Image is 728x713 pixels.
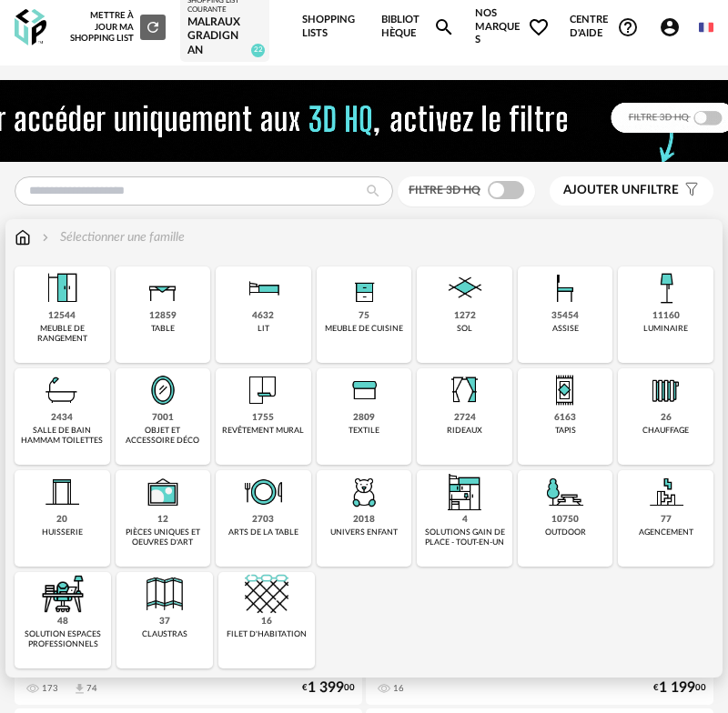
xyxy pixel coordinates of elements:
span: Account Circle icon [659,16,681,38]
div: 74 [86,683,97,694]
div: solution espaces professionnels [20,629,106,650]
div: 20 [56,514,67,526]
div: sol [457,324,472,334]
img: Miroir.png [141,368,185,412]
div: 4 [462,514,468,526]
div: pièces uniques et oeuvres d'art [121,527,206,548]
span: 1 399 [308,682,344,694]
img: Outdoor.png [543,470,587,514]
img: svg+xml;base64,PHN2ZyB3aWR0aD0iMTYiIGhlaWdodD0iMTYiIHZpZXdCb3g9IjAgMCAxNiAxNiIgZmlsbD0ibm9uZSIgeG... [38,228,53,246]
img: Rideaux.png [443,368,487,412]
div: 16 [393,683,404,694]
div: textile [349,426,379,436]
div: univers enfant [330,527,398,537]
div: revêtement mural [222,426,304,436]
span: Magnify icon [433,16,455,38]
span: Ajouter un [563,184,640,196]
div: 26 [661,412,672,424]
div: € 00 [302,682,355,694]
div: 1755 [252,412,274,424]
img: filet.png [245,572,288,616]
img: Literie.png [241,266,285,310]
div: assise [552,324,579,334]
img: UniqueOeuvre.png [141,470,185,514]
div: 2809 [353,412,375,424]
div: chauffage [642,426,689,436]
div: huisserie [42,527,83,537]
img: ToutEnUn.png [443,470,487,514]
div: 12 [157,514,168,526]
button: Ajouter unfiltre Filter icon [550,176,713,206]
div: Mettre à jour ma Shopping List [67,10,165,44]
img: Meuble%20de%20rangement.png [40,266,84,310]
div: table [151,324,175,334]
img: Assise.png [543,266,587,310]
img: svg+xml;base64,PHN2ZyB3aWR0aD0iMTYiIGhlaWdodD0iMTciIHZpZXdCb3g9IjAgMCAxNiAxNyIgZmlsbD0ibm9uZSIgeG... [15,228,31,246]
div: 75 [359,310,369,322]
div: 10750 [551,514,579,526]
div: 6163 [554,412,576,424]
span: Account Circle icon [659,16,689,38]
div: 12544 [48,310,76,322]
img: OXP [15,9,46,46]
div: Sélectionner une famille [38,228,185,246]
div: filet d'habitation [227,629,307,639]
div: salle de bain hammam toilettes [20,426,105,447]
div: 7001 [152,412,174,424]
span: Help Circle Outline icon [617,16,639,38]
span: Refresh icon [145,22,161,31]
img: Radiateur.png [644,368,688,412]
div: € 00 [653,682,706,694]
div: 2018 [353,514,375,526]
img: Cloison.png [143,572,187,616]
img: Papier%20peint.png [241,368,285,412]
span: Centre d'aideHelp Circle Outline icon [570,14,638,40]
div: 2724 [454,412,476,424]
div: 2703 [252,514,274,526]
span: Filtre 3D HQ [409,185,480,196]
div: agencement [639,527,693,537]
div: arts de la table [228,527,298,537]
div: rideaux [447,426,482,436]
div: 11160 [652,310,680,322]
div: Malraux Gradignan [187,15,263,58]
img: Tapis.png [543,368,587,412]
img: Rangement.png [342,266,386,310]
img: Agencement.png [644,470,688,514]
div: 2434 [51,412,73,424]
div: 173 [42,683,58,694]
span: 1 199 [659,682,695,694]
div: 12859 [149,310,177,322]
div: 16 [261,616,272,628]
span: filtre [563,183,679,198]
span: 22 [251,44,265,57]
div: meuble de rangement [20,324,105,345]
div: meuble de cuisine [325,324,403,334]
div: 35454 [551,310,579,322]
img: UniversEnfant.png [342,470,386,514]
span: Download icon [73,682,86,696]
img: ArtTable.png [241,470,285,514]
span: Heart Outline icon [528,16,550,38]
img: Salle%20de%20bain.png [40,368,84,412]
img: Sol.png [443,266,487,310]
div: 4632 [252,310,274,322]
img: Huiserie.png [40,470,84,514]
div: luminaire [643,324,688,334]
img: espace-de-travail.png [41,572,85,616]
img: fr [699,20,713,35]
div: 37 [159,616,170,628]
div: claustras [142,629,187,639]
div: tapis [555,426,576,436]
div: outdoor [545,527,586,537]
div: objet et accessoire déco [121,426,206,447]
img: Textile.png [342,368,386,412]
div: solutions gain de place - tout-en-un [422,527,507,548]
img: Table.png [141,266,185,310]
div: 48 [57,616,68,628]
span: Filter icon [679,183,700,198]
img: Luminaire.png [644,266,688,310]
div: 77 [661,514,672,526]
div: lit [258,324,269,334]
div: 1272 [454,310,476,322]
